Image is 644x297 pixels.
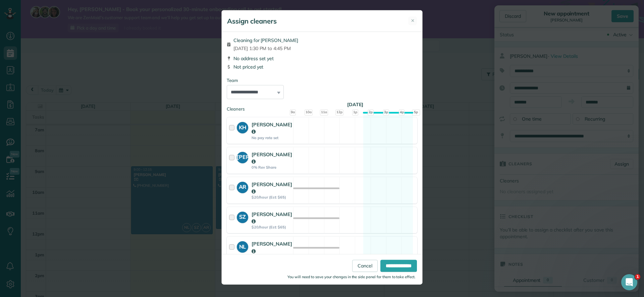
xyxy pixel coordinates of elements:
small: You will need to save your changes in the side panel for them to take effect. [287,274,416,279]
strong: $20/hour (Est: $65) [252,225,292,229]
div: Team [227,77,417,84]
img: Profile image for ZenBot [15,20,26,31]
div: Cleaners [227,106,417,108]
div: message notification from ZenBot, 6h ago. Rate your conversation [10,14,124,36]
strong: [PERSON_NAME] [252,181,292,195]
strong: [PERSON_NAME] [252,241,292,254]
iframe: Intercom live chat [621,274,637,290]
span: Cleaning for [PERSON_NAME] [233,37,298,44]
strong: KH [237,122,248,131]
strong: 0% Rev Share [252,165,292,170]
strong: [PERSON_NAME] [252,151,292,165]
strong: No pay rate set [252,135,292,140]
p: Message from ZenBot, sent 6h ago [29,26,116,32]
strong: SZ [237,212,248,221]
strong: [PERSON_NAME] [252,211,292,224]
a: Cancel [352,260,378,272]
h5: Assign cleaners [227,16,277,26]
strong: [PERSON_NAME] [237,152,248,161]
strong: [PERSON_NAME] [252,121,292,135]
div: No address set yet [227,55,417,62]
span: ✕ [411,17,415,24]
span: 1 [635,274,640,280]
strong: NL [237,241,248,251]
div: Not priced yet [227,63,417,70]
strong: AR [237,182,248,191]
span: [DATE] 1:30 PM to 4:45 PM [233,45,298,52]
strong: $20/hour (Est: $65) [252,195,292,200]
p: Rate your conversation [29,19,116,26]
